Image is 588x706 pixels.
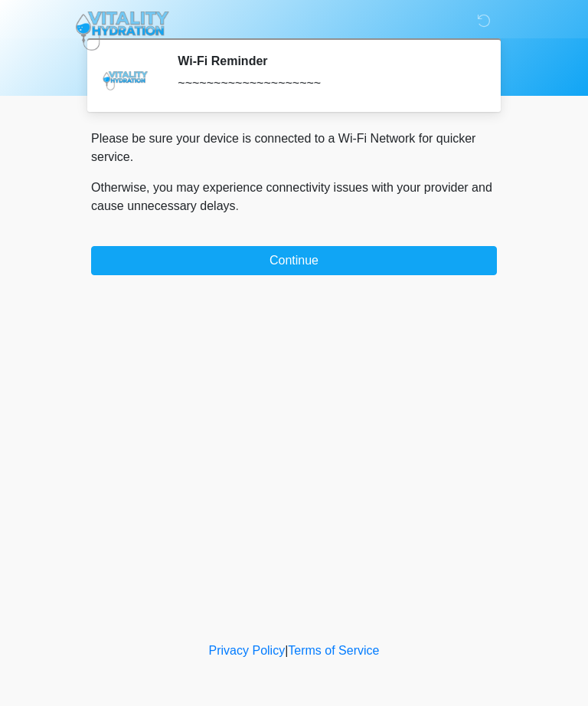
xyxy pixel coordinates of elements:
[103,54,149,100] img: Agent Avatar
[91,179,497,215] p: Otherwise, you may experience connectivity issues with your provider and cause unnecessary delays
[91,130,497,166] p: Please be sure your device is connected to a Wi-Fi Network for quicker service.
[209,644,286,657] a: Privacy Policy
[285,644,288,657] a: |
[236,199,239,212] span: .
[91,246,497,275] button: Continue
[288,644,379,657] a: Terms of Service
[76,11,169,51] img: Vitality Hydration Logo
[178,74,474,93] div: ~~~~~~~~~~~~~~~~~~~~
